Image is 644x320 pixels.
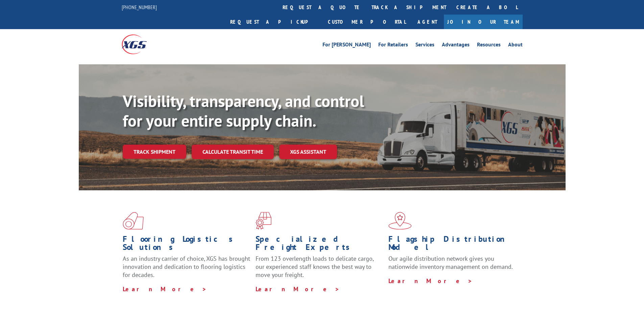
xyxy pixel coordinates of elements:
a: Agent [411,15,444,29]
a: Learn More > [388,277,473,285]
p: From 123 overlength loads to delicate cargo, our experienced staff knows the best way to move you... [256,255,383,285]
a: Calculate transit time [192,145,274,159]
img: xgs-icon-focused-on-flooring-red [256,212,271,230]
a: Services [415,42,434,49]
img: xgs-icon-total-supply-chain-intelligence-red [123,212,144,230]
h1: Flooring Logistics Solutions [123,235,251,255]
a: Resources [477,42,501,49]
a: Customer Portal [323,15,411,29]
a: Learn More > [256,285,340,293]
a: Learn More > [123,285,207,293]
a: [PHONE_NUMBER] [122,4,157,10]
img: xgs-icon-flagship-distribution-model-red [388,212,412,230]
span: As an industry carrier of choice, XGS has brought innovation and dedication to flooring logistics... [123,255,250,279]
h1: Flagship Distribution Model [388,235,516,255]
span: Our agile distribution network gives you nationwide inventory management on demand. [388,255,513,271]
a: Request a pickup [225,15,323,29]
a: XGS ASSISTANT [279,145,337,159]
a: For Retailers [378,42,408,49]
b: Visibility, transparency, and control for your entire supply chain. [123,90,364,131]
h1: Specialized Freight Experts [256,235,383,255]
a: For [PERSON_NAME] [323,42,371,49]
a: Join Our Team [444,15,523,29]
a: About [508,42,523,49]
a: Track shipment [123,145,186,159]
a: Advantages [442,42,470,49]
